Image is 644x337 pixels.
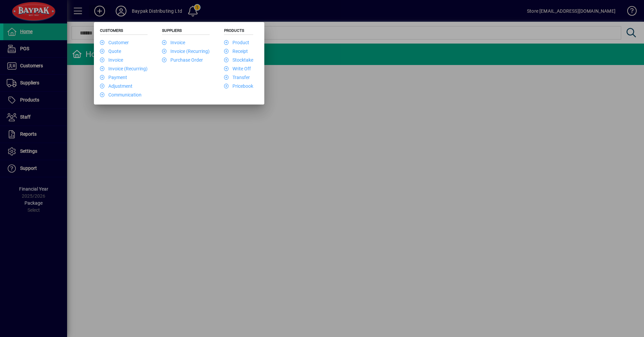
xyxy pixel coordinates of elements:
a: Invoice [100,57,123,63]
h5: Products [224,28,253,35]
a: Adjustment [100,83,132,89]
a: Customer [100,40,129,45]
a: Write Off [224,66,251,71]
a: Invoice [162,40,185,45]
a: Communication [100,92,142,97]
a: Stocktake [224,57,253,63]
h5: Customers [100,28,148,35]
a: Quote [100,49,121,54]
a: Invoice (Recurring) [162,49,210,54]
a: Transfer [224,75,250,80]
a: Purchase Order [162,57,203,63]
a: Payment [100,75,127,80]
a: Receipt [224,49,248,54]
a: Invoice (Recurring) [100,66,148,71]
a: Pricebook [224,83,253,89]
h5: Suppliers [162,28,210,35]
a: Product [224,40,249,45]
